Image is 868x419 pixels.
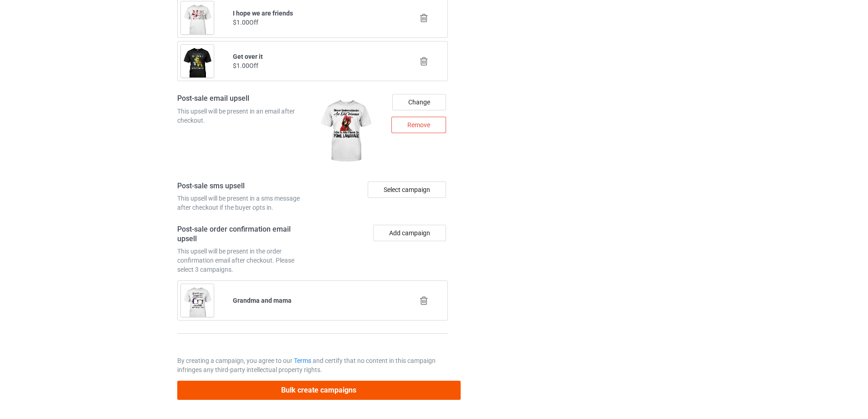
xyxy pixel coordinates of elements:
a: Terms [294,357,311,364]
img: regular.jpg [316,94,375,169]
div: This upsell will be present in an email after checkout. [177,107,309,125]
b: Get over it [233,53,263,60]
b: Grandma and mama [233,297,292,304]
b: I hope we are friends [233,10,293,17]
button: Bulk create campaigns [177,381,461,399]
div: Change [392,94,446,110]
div: This upsell will be present in the order confirmation email after checkout. Please select 3 campa... [177,247,309,274]
button: Add campaign [373,225,446,241]
div: $1.00 Off [233,61,393,70]
div: $1.00 Off [233,18,393,27]
h4: Post-sale order confirmation email upsell [177,225,309,243]
p: By creating a campaign, you agree to our and certify that no content in this campaign infringes a... [177,356,448,374]
h4: Post-sale email upsell [177,94,309,103]
div: Remove [391,117,446,133]
h4: Post-sale sms upsell [177,181,309,191]
div: Select campaign [368,181,446,198]
div: This upsell will be present in a sms message after checkout if the buyer opts in. [177,194,309,212]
